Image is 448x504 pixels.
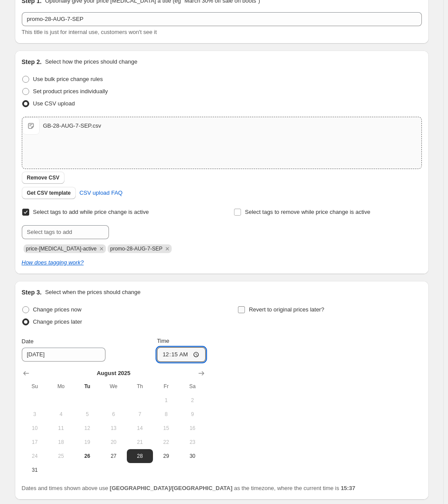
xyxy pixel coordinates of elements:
[43,122,101,130] div: GB-28-AUG-7-SEP.csv
[25,425,44,432] span: 10
[22,172,65,184] button: Remove CSV
[100,435,126,449] button: Wednesday August 20 2025
[195,367,207,379] button: Show next month, September 2025
[74,407,100,421] button: Tuesday August 5 2025
[22,379,48,393] th: Sunday
[130,439,149,446] span: 21
[22,463,48,477] button: Sunday August 31 2025
[127,407,153,421] button: Thursday August 7 2025
[74,449,100,463] button: Today Tuesday August 26 2025
[183,425,202,432] span: 16
[22,225,109,239] input: Select tags to add
[100,449,126,463] button: Wednesday August 27 2025
[79,189,122,197] span: CSV upload FAQ
[51,425,71,432] span: 11
[183,439,202,446] span: 23
[78,439,97,446] span: 19
[25,453,44,460] span: 24
[156,397,176,404] span: 1
[22,58,42,66] h2: Step 2.
[156,425,176,432] span: 15
[153,407,179,421] button: Friday August 8 2025
[78,453,97,460] span: 26
[110,485,232,491] b: [GEOGRAPHIC_DATA]/[GEOGRAPHIC_DATA]
[33,88,108,95] span: Set product prices individually
[179,393,205,407] button: Saturday August 2 2025
[22,407,48,421] button: Sunday August 3 2025
[78,411,97,418] span: 5
[22,485,356,491] span: Dates and times shown above use as the timezone, where the current time is
[183,383,202,390] span: Sa
[100,379,126,393] th: Wednesday
[48,421,74,435] button: Monday August 11 2025
[33,306,81,313] span: Change prices now
[26,246,97,252] span: price-change-job-active
[104,453,123,460] span: 27
[51,383,71,390] span: Mo
[183,453,202,460] span: 30
[51,453,71,460] span: 25
[130,425,149,432] span: 14
[51,411,71,418] span: 4
[22,12,422,26] input: 30% off holiday sale
[127,421,153,435] button: Thursday August 14 2025
[104,425,123,432] span: 13
[33,318,82,325] span: Change prices later
[98,245,105,253] button: Remove price-change-job-active
[104,439,123,446] span: 20
[179,449,205,463] button: Saturday August 30 2025
[74,421,100,435] button: Tuesday August 12 2025
[153,449,179,463] button: Friday August 29 2025
[153,435,179,449] button: Friday August 22 2025
[22,338,34,345] span: Date
[45,58,137,66] p: Select how the prices should change
[153,379,179,393] th: Friday
[51,439,71,446] span: 18
[100,421,126,435] button: Wednesday August 13 2025
[48,379,74,393] th: Monday
[183,397,202,404] span: 2
[153,393,179,407] button: Friday August 1 2025
[22,29,157,35] span: This title is just for internal use, customers won't see it
[127,435,153,449] button: Thursday August 21 2025
[179,407,205,421] button: Saturday August 9 2025
[25,383,44,390] span: Su
[110,246,163,252] span: promo-28-AUG-7-SEP
[25,467,44,474] span: 31
[25,411,44,418] span: 3
[25,439,44,446] span: 17
[22,288,42,297] h2: Step 3.
[22,435,48,449] button: Sunday August 17 2025
[179,435,205,449] button: Saturday August 23 2025
[153,421,179,435] button: Friday August 15 2025
[20,367,32,379] button: Show previous month, July 2025
[163,245,171,253] button: Remove promo-28-AUG-7-SEP
[74,379,100,393] th: Tuesday
[156,439,176,446] span: 22
[104,383,123,390] span: We
[27,174,60,181] span: Remove CSV
[127,379,153,393] th: Thursday
[157,338,169,344] span: Time
[245,209,370,215] span: Select tags to remove while price change is active
[130,411,149,418] span: 7
[183,411,202,418] span: 9
[156,383,176,390] span: Fr
[33,76,103,82] span: Use bulk price change rules
[157,347,206,362] input: 12:00
[22,259,84,266] a: How does tagging work?
[22,421,48,435] button: Sunday August 10 2025
[22,449,48,463] button: Sunday August 24 2025
[33,209,149,215] span: Select tags to add while price change is active
[341,485,355,491] b: 15:37
[48,407,74,421] button: Monday August 4 2025
[156,411,176,418] span: 8
[48,449,74,463] button: Monday August 25 2025
[74,435,100,449] button: Tuesday August 19 2025
[78,425,97,432] span: 12
[27,189,71,196] span: Get CSV template
[249,306,324,313] span: Revert to original prices later?
[179,379,205,393] th: Saturday
[22,187,76,199] button: Get CSV template
[78,383,97,390] span: Tu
